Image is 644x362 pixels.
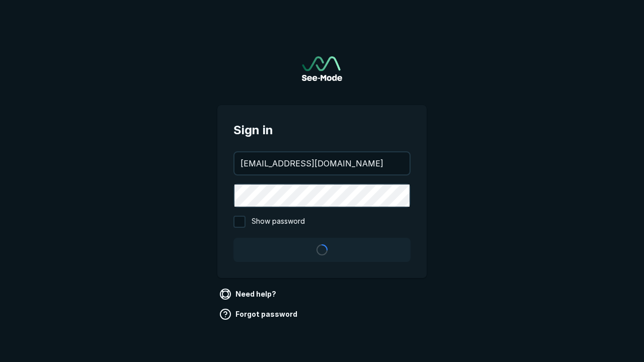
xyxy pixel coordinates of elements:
a: Go to sign in [302,56,342,81]
span: Show password [252,216,305,228]
a: Forgot password [217,306,301,322]
img: See-Mode Logo [302,56,342,81]
span: Sign in [233,121,411,139]
a: Need help? [217,286,280,302]
input: your@email.com [234,152,410,174]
